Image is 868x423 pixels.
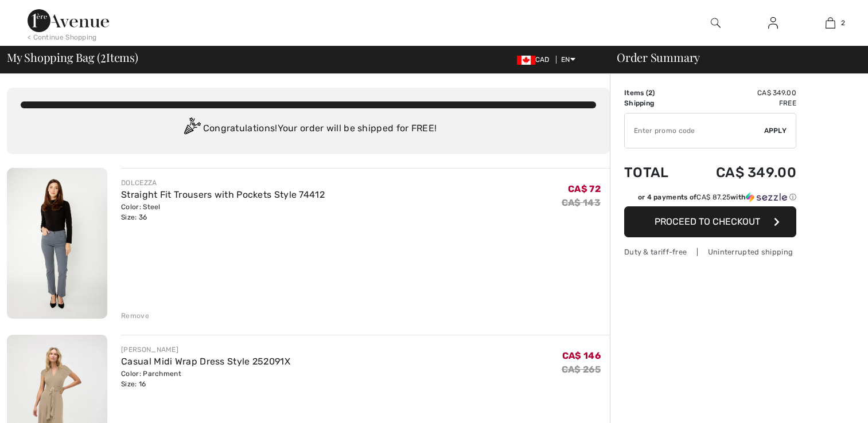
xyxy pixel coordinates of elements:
[121,311,149,321] div: Remove
[517,56,535,65] img: Canadian Dollar
[121,202,325,222] div: Color: Steel Size: 36
[562,350,601,361] span: CA$ 146
[121,178,325,188] div: DOLCEZZA
[655,216,760,227] span: Proceed to Checkout
[624,192,796,206] div: or 4 payments ofCA$ 87.25withSezzle Click to learn more about Sezzle
[696,193,730,201] span: CA$ 87.25
[802,16,858,30] a: 2
[624,153,686,192] td: Total
[562,364,601,375] s: CA$ 265
[711,16,721,30] img: search the website
[625,113,764,148] input: Promo code
[603,52,861,63] div: Order Summary
[180,117,203,140] img: Congratulation2.svg
[121,189,325,200] a: Straight Fit Trousers with Pockets Style 74412
[841,18,845,28] span: 2
[624,246,796,257] div: Duty & tariff-free | Uninterrupted shipping
[768,16,778,30] img: My Info
[638,192,796,202] div: or 4 payments of with
[764,126,787,136] span: Apply
[826,16,835,30] img: My Bag
[100,49,106,64] span: 2
[7,52,138,63] span: My Shopping Bag ( Items)
[624,206,796,237] button: Proceed to Checkout
[121,369,290,389] div: Color: Parchment Size: 16
[561,56,575,64] span: EN
[21,117,596,140] div: Congratulations! Your order will be shipped for FREE!
[759,16,787,30] a: Sign In
[28,9,109,32] img: 1ère Avenue
[568,183,601,194] span: CA$ 72
[624,98,686,108] td: Shipping
[746,192,787,202] img: Sezzle
[562,197,601,208] s: CA$ 143
[686,98,796,108] td: Free
[624,88,686,98] td: Items ( )
[517,56,554,64] span: CAD
[7,168,107,319] img: Straight Fit Trousers with Pockets Style 74412
[121,356,290,367] a: Casual Midi Wrap Dress Style 252091X
[648,89,652,97] span: 2
[686,88,796,98] td: CA$ 349.00
[28,32,97,42] div: < Continue Shopping
[686,153,796,192] td: CA$ 349.00
[121,344,290,355] div: [PERSON_NAME]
